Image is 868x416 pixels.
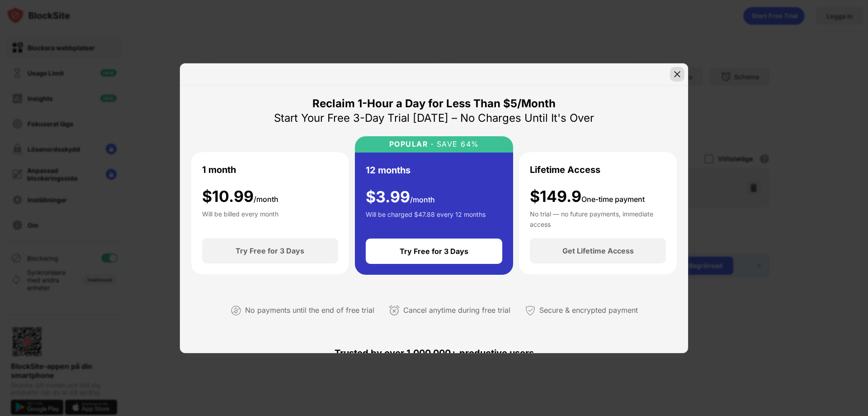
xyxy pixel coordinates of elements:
img: not-paying [231,305,241,316]
div: $ 3.99 [366,188,435,206]
div: $149.9 [530,187,645,206]
div: Cancel anytime during free trial [403,304,510,317]
div: Try Free for 3 Days [400,247,468,256]
img: cancel-anytime [389,305,400,316]
div: No trial — no future payments, immediate access [530,209,666,227]
div: POPULAR · [389,140,434,148]
div: Get Lifetime Access [562,246,634,255]
img: secured-payment [525,305,536,316]
div: Lifetime Access [530,163,600,177]
div: 12 months [366,163,410,177]
div: Will be billed every month [202,209,278,227]
span: /month [410,195,435,204]
div: $ 10.99 [202,187,278,206]
span: One-time payment [581,195,645,204]
div: Will be charged $47.88 every 12 months [366,210,486,228]
div: Reclaim 1-Hour a Day for Less Than $5/Month [312,96,556,111]
div: SAVE 64% [434,140,479,148]
span: /month [254,195,278,204]
div: Start Your Free 3-Day Trial [DATE] – No Charges Until It's Over [274,111,594,125]
div: Try Free for 3 Days [236,246,304,255]
div: 1 month [202,163,236,177]
div: Secure & encrypted payment [539,304,638,317]
div: No payments until the end of free trial [245,304,374,317]
div: Trusted by over 1,000,000+ productive users [191,331,677,375]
